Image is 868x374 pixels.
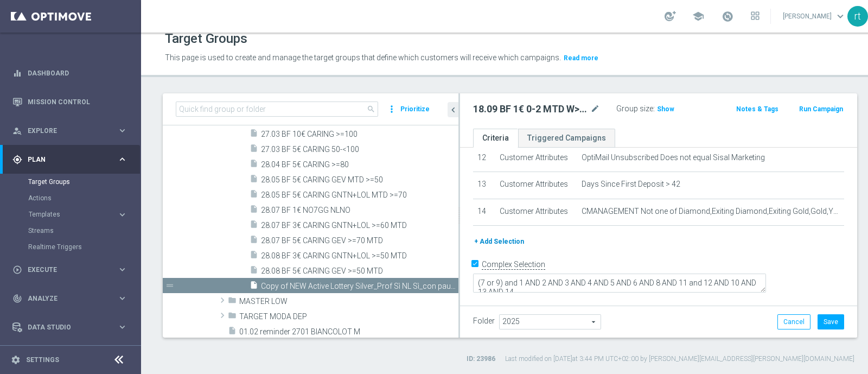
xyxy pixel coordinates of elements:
button: person_search Explore keyboard_arrow_right [12,126,128,135]
span: Execute [28,267,117,273]
a: Triggered Campaigns [518,129,615,148]
span: This page is used to create and manage the target groups that define which customers will receive... [165,53,561,62]
label: Folder [473,316,495,326]
i: insert_drive_file [228,326,237,339]
i: insert_drive_file [250,250,258,263]
button: equalizer Dashboard [12,69,128,78]
i: person_search [12,126,22,136]
button: Templates keyboard_arrow_right [28,210,128,219]
button: play_circle_outline Execute keyboard_arrow_right [12,265,128,274]
div: Streams [28,223,140,239]
i: insert_drive_file [250,265,258,278]
td: Customer Attributes [495,199,577,226]
span: 28.05 BF 5&#x20AC; CARING GEV MTD &gt;=50 [261,175,458,185]
td: 14 [473,199,495,226]
div: Data Studio [12,322,117,332]
div: Realtime Triggers [28,239,140,255]
span: Copy of NEW Active Lottery Silver_Prof Sì NL Sì_con pausa gioco lotterie (esclusi EL)_marg positiva [261,282,458,291]
i: chevron_left [448,105,458,115]
button: Data Studio keyboard_arrow_right [12,323,128,332]
i: folder [228,296,237,308]
label: Last modified on [DATE] at 3:44 PM UTC+02:00 by [PERSON_NAME][EMAIL_ADDRESS][PERSON_NAME][DOMAIN_... [505,354,854,364]
label: : [653,104,655,113]
span: Analyze [28,295,117,302]
span: 28.08 BF 5&#x20AC; CARING GEV &gt;=50 MTD [261,267,458,276]
button: track_changes Analyze keyboard_arrow_right [12,294,128,303]
i: insert_drive_file [250,159,258,172]
span: 01.02 reminder 2701 BIANCOLOT M [239,327,458,337]
a: [PERSON_NAME]keyboard_arrow_down [782,8,847,24]
i: more_vert [386,102,397,117]
button: + Add Selection [473,236,525,248]
span: Plan [28,156,117,163]
span: CMANAGEMENT Not one of Diamond,Exiting Diamond,Exiting Gold,Gold,Young Diamond,Young Gold,Exiting... [582,207,840,216]
button: Read more [563,52,599,64]
i: insert_drive_file [250,220,258,232]
i: track_changes [12,294,22,303]
h1: Target Groups [165,31,247,47]
i: insert_drive_file [250,235,258,248]
button: Cancel [777,314,810,329]
div: Templates [28,206,140,223]
div: Plan [12,155,117,164]
a: Streams [28,226,113,235]
div: Dashboard [12,59,127,87]
a: Actions [28,194,113,202]
i: insert_drive_file [250,205,258,217]
i: equalizer [12,68,22,78]
div: Actions [28,190,140,206]
span: Show [657,105,674,113]
i: mode_edit [590,103,600,116]
span: 28.07 BF 5&#x20AC; CARING GEV &gt;=70 MTD [261,236,458,245]
span: 28.04 BF 5&#x20AC; CARING &gt;=80 [261,160,458,169]
i: folder [228,311,237,324]
td: Customer Attributes [495,145,577,172]
a: Settings [26,357,59,363]
input: Quick find group or folder [176,102,378,117]
i: insert_drive_file [250,281,258,293]
label: Complex Selection [482,259,545,270]
td: 12 [473,145,495,172]
i: keyboard_arrow_right [117,125,127,136]
i: keyboard_arrow_right [117,154,127,164]
div: Mission Control [12,87,127,116]
span: 27.03 BF 10&#x20AC; CARING &gt;=100 [261,130,458,139]
button: Prioritize [399,102,431,117]
span: TARGET MODA DEP [239,312,458,321]
label: ID: 23986 [467,354,495,364]
span: Days Since First Deposit > 42 [582,180,680,189]
i: keyboard_arrow_right [117,293,127,303]
td: 13 [473,172,495,199]
div: Analyze [12,294,117,303]
i: gps_fixed [12,155,22,164]
div: Explore [12,126,117,136]
i: keyboard_arrow_right [117,210,127,220]
span: 28.07 BF 1&#x20AC; NO7GG NLNO [261,206,458,215]
span: keyboard_arrow_down [834,10,846,22]
button: Run Campaign [798,103,844,115]
span: Explore [28,128,117,134]
div: Optibot [12,341,127,370]
button: Mission Control [12,98,128,106]
i: insert_drive_file [250,129,258,141]
span: 28.08 BF 3&#x20AC; CARING GNTN&#x2B;LOL &gt;=50 MTD [261,251,458,261]
i: insert_drive_file [250,189,258,202]
span: 27.03 BF 5&#x20AC; CARING 50-&lt;100 [261,145,458,154]
i: settings [11,355,21,365]
span: Templates [29,211,106,218]
span: Data Studio [28,324,117,331]
span: search [367,105,375,113]
a: Dashboard [28,59,127,87]
button: Save [818,314,844,329]
span: MASTER LOW [239,297,458,306]
span: 28.07 BF 3&#x20AC; CARING GNTN&#x2B;LOL &gt;=60 MTD [261,221,458,230]
span: OptiMail Unsubscribed Does not equal Sisal Marketing [582,153,765,162]
i: insert_drive_file [250,174,258,187]
button: gps_fixed Plan keyboard_arrow_right [12,155,128,164]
